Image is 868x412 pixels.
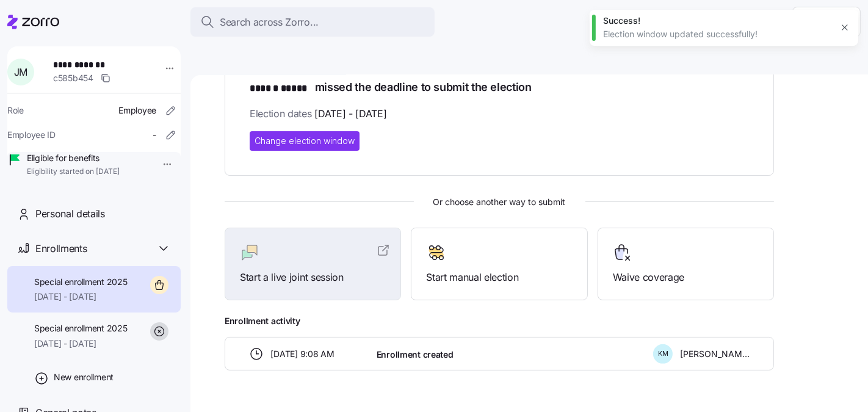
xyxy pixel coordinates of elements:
[35,206,105,222] span: Personal details
[118,104,156,117] span: Employee
[603,28,831,40] div: Election window updated successfully!
[35,241,87,256] span: Enrollments
[53,72,93,84] span: c585b454
[314,106,386,121] span: [DATE] - [DATE]
[603,15,831,27] div: Success!
[34,291,128,303] span: [DATE] - [DATE]
[54,371,114,383] span: New enrollment
[377,349,454,361] span: Enrollment created
[34,322,128,334] span: Special enrollment 2025
[271,348,335,360] span: [DATE] 9:08 AM
[225,195,774,209] span: Or choose another way to submit
[153,129,156,141] span: -
[240,270,386,285] span: Start a live joint session
[190,7,435,37] button: Search across Zorro...
[7,129,56,141] span: Employee ID
[7,104,24,117] span: Role
[34,338,128,350] span: [DATE] - [DATE]
[34,276,128,288] span: Special enrollment 2025
[14,67,27,77] span: J M
[27,152,120,164] span: Eligible for benefits
[255,135,355,147] span: Change election window
[680,348,750,360] span: [PERSON_NAME]
[250,106,386,121] span: Election dates
[658,350,668,357] span: K M
[220,15,319,30] span: Search across Zorro...
[426,270,572,285] span: Start manual election
[613,270,759,285] span: Waive coverage
[225,315,774,327] span: Enrollment activity
[27,167,120,177] span: Eligibility started on [DATE]
[250,131,360,151] button: Change election window
[250,79,749,96] h1: missed the deadline to submit the election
